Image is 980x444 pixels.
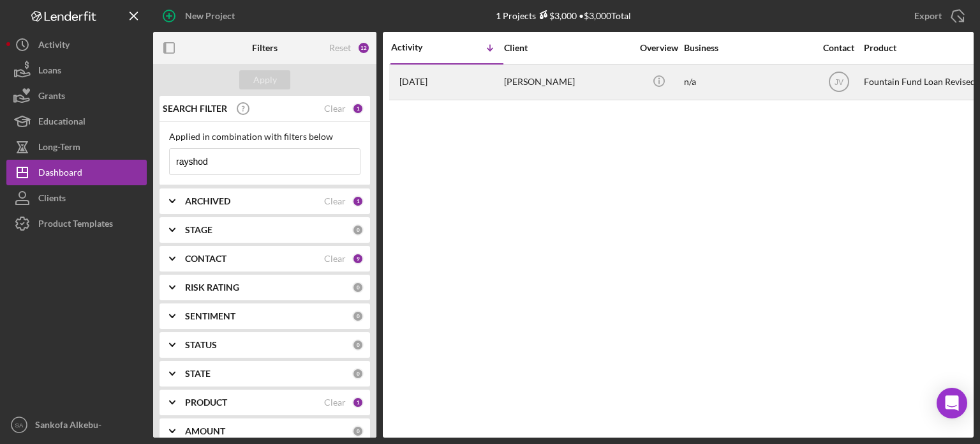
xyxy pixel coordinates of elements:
[6,412,147,438] button: SASankofa Alkebu-[GEOGRAPHIC_DATA]
[253,70,277,89] div: Apply
[635,43,683,53] div: Overview
[352,339,364,351] div: 0
[504,43,632,53] div: Client
[684,43,812,53] div: Business
[38,160,82,188] div: Dashboard
[185,397,227,408] b: PRODUCT
[324,103,346,114] div: Clear
[352,282,364,293] div: 0
[153,3,248,29] button: New Project
[185,369,211,379] b: STATE
[834,78,843,87] text: JV
[185,282,239,293] b: RISK RATING
[239,70,290,89] button: Apply
[352,397,364,408] div: 1
[15,422,24,429] text: SA
[6,160,147,185] button: Dashboard
[504,65,632,99] div: [PERSON_NAME]
[329,43,351,53] div: Reset
[38,57,61,86] div: Loans
[399,77,427,87] time: 2025-08-01 13:19
[6,32,147,57] button: Activity
[169,132,360,142] div: Applied in combination with filters below
[937,388,967,418] div: Open Intercom Messenger
[6,57,147,83] button: Loans
[684,65,812,99] div: n/a
[6,134,147,160] button: Long-Term
[324,196,346,206] div: Clear
[252,43,278,53] b: Filters
[352,425,364,437] div: 0
[496,10,631,21] div: 1 Projects • $3,000 Total
[38,83,65,112] div: Grants
[6,185,147,211] button: Clients
[324,254,346,264] div: Clear
[914,3,942,29] div: Export
[352,224,364,236] div: 0
[185,196,230,206] b: ARCHIVED
[352,253,364,264] div: 9
[38,32,70,61] div: Activity
[38,134,80,163] div: Long-Term
[185,254,226,264] b: CONTACT
[163,103,227,114] b: SEARCH FILTER
[38,185,66,214] div: Clients
[815,43,863,53] div: Contact
[185,340,217,350] b: STATUS
[352,368,364,379] div: 0
[185,426,225,436] b: AMOUNT
[38,211,113,240] div: Product Templates
[185,311,235,321] b: SENTIMENT
[185,225,212,235] b: STAGE
[391,42,447,52] div: Activity
[6,211,147,236] button: Product Templates
[352,310,364,322] div: 0
[185,3,235,29] div: New Project
[6,83,147,109] button: Grants
[352,195,364,207] div: 1
[6,109,147,134] button: Educational
[352,103,364,114] div: 1
[536,10,577,21] div: $3,000
[357,42,370,54] div: 12
[38,109,85,137] div: Educational
[902,3,974,29] button: Export
[324,397,346,408] div: Clear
